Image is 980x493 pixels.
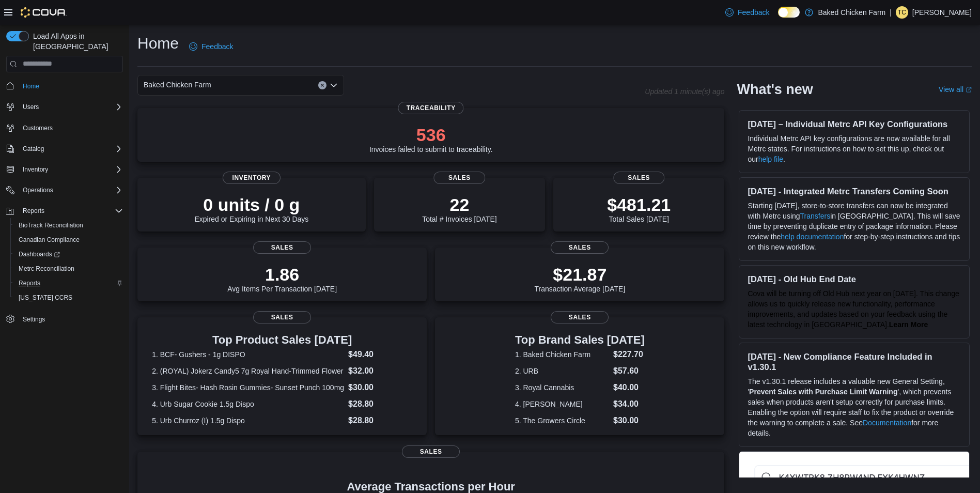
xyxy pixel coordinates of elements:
span: Cova will be turning off Old Hub next year on [DATE]. This change allows us to quickly release ne... [748,289,959,329]
p: 22 [422,194,496,215]
p: $481.21 [607,194,671,215]
dt: 3. Royal Cannabis [515,382,609,393]
button: Catalog [2,142,127,156]
a: Dashboards [10,247,127,261]
dd: $40.00 [613,381,645,394]
dt: 3. Flight Bites- Hash Rosin Gummies- Sunset Punch 100mg [152,382,344,393]
dd: $30.00 [613,414,645,427]
img: Cova [21,7,67,18]
input: Dark Mode [778,7,800,18]
dd: $28.80 [348,398,412,410]
span: Settings [19,312,123,325]
button: Clear input [318,81,326,89]
h3: [DATE] - New Compliance Feature Included in v1.30.1 [748,351,961,372]
p: 1.86 [227,264,337,285]
strong: Learn More [889,320,928,329]
span: Operations [23,186,53,194]
a: Customers [19,122,57,134]
div: Total # Invoices [DATE] [422,194,496,223]
div: Avg Items Per Transaction [DATE] [227,264,337,293]
button: Metrc Reconciliation [10,261,127,276]
a: Canadian Compliance [14,234,84,246]
p: Individual Metrc API key configurations are now available for all Metrc states. For instructions ... [748,133,961,164]
dt: 2. (ROYAL) Jokerz Candy5 7g Royal Hand-Trimmed Flower [152,366,344,376]
span: Feedback [201,41,233,52]
h3: Top Brand Sales [DATE] [515,334,645,346]
dt: 1. Baked Chicken Farm [515,349,609,360]
div: Total Sales [DATE] [607,194,671,223]
span: Feedback [738,7,769,18]
span: Inventory [23,165,48,174]
span: Baked Chicken Farm [144,79,211,91]
dd: $28.80 [348,414,412,427]
span: Canadian Compliance [19,236,80,244]
button: Operations [19,184,57,196]
span: Sales [613,172,664,184]
a: Documentation [863,419,911,427]
span: Reports [19,279,40,287]
span: Washington CCRS [14,291,123,304]
span: Inventory [223,172,281,184]
button: Reports [19,205,49,217]
p: 0 units / 0 g [194,194,308,215]
button: Operations [2,183,127,197]
button: Home [2,79,127,94]
h4: Average Transactions per Hour [146,481,716,493]
button: Canadian Compliance [10,233,127,247]
h3: Top Product Sales [DATE] [152,334,412,346]
button: Reports [2,204,127,218]
nav: Complex example [6,74,123,353]
h3: [DATE] - Integrated Metrc Transfers Coming Soon [748,186,961,196]
p: Updated 1 minute(s) ago [645,87,724,96]
dd: $57.60 [613,365,645,377]
span: Home [23,82,39,90]
a: Home [19,80,43,93]
a: [US_STATE] CCRS [14,291,76,304]
p: 536 [369,125,493,145]
span: Home [19,80,123,93]
p: $21.87 [535,264,626,285]
div: Travis Crawford [896,6,908,19]
span: Sales [434,172,485,184]
span: Canadian Compliance [14,234,123,246]
button: Catalog [19,143,48,155]
button: Users [2,100,127,114]
a: Metrc Reconciliation [14,263,79,275]
a: View allExternal link [939,85,972,94]
span: [US_STATE] CCRS [19,294,72,302]
svg: External link [966,87,972,93]
span: Catalog [23,145,44,153]
button: Inventory [2,162,127,177]
span: Reports [14,277,123,289]
span: Sales [402,445,460,458]
h1: Home [137,33,179,54]
a: Settings [19,313,49,326]
span: Operations [19,184,123,196]
a: Transfers [800,212,831,220]
span: Sales [253,241,311,254]
dd: $34.00 [613,398,645,410]
h3: [DATE] – Individual Metrc API Key Configurations [748,119,961,129]
span: Metrc Reconciliation [14,263,123,275]
div: Expired or Expiring in Next 30 Days [194,194,308,223]
dt: 1. BCF- Gushers - 1g DISPO [152,349,344,360]
dd: $49.40 [348,348,412,361]
span: Reports [19,205,123,217]
dt: 4. Urb Sugar Cookie 1.5g Dispo [152,399,344,409]
dt: 5. The Growers Circle [515,415,609,426]
p: Starting [DATE], store-to-store transfers can now be integrated with Metrc using in [GEOGRAPHIC_D... [748,201,961,252]
div: Transaction Average [DATE] [535,264,626,293]
a: help documentation [781,233,844,241]
span: Inventory [19,163,123,176]
dt: 5. Urb Churroz (I) 1.5g Dispo [152,415,344,426]
span: BioTrack Reconciliation [14,219,123,232]
span: Reports [23,207,44,215]
button: Settings [2,311,127,326]
span: Catalog [19,143,123,155]
p: The v1.30.1 release includes a valuable new General Setting, ' ', which prevents sales when produ... [748,376,961,438]
span: Dark Mode [778,18,779,18]
span: Dashboards [14,248,123,260]
dd: $30.00 [348,381,412,394]
span: Sales [551,311,609,323]
button: [US_STATE] CCRS [10,290,127,305]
